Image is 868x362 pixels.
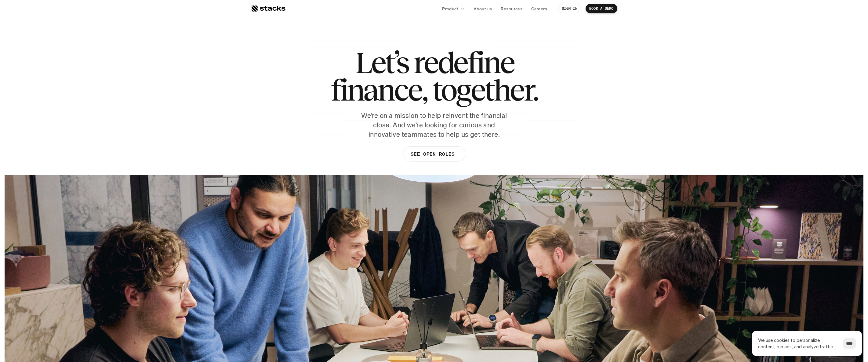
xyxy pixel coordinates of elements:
[586,4,617,13] a: BOOK A DEMO
[410,150,454,158] p: SEE OPEN ROLES
[501,5,522,12] p: Resources
[558,4,581,13] a: SIGN IN
[758,337,837,350] p: We use cookies to personalize content, run ads, and analyze traffic.
[589,6,614,11] p: BOOK A DEMO
[470,3,496,14] a: About us
[497,3,526,14] a: Resources
[562,6,577,11] p: SIGN IN
[442,5,458,12] p: Product
[528,3,551,14] a: Careers
[358,111,510,139] p: We’re on a mission to help reinvent the financial close. And we’re looking for curious and innova...
[474,5,492,12] p: About us
[331,49,538,104] h1: Let’s redefine finance, together.
[531,5,547,12] p: Careers
[403,146,465,161] a: SEE OPEN ROLES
